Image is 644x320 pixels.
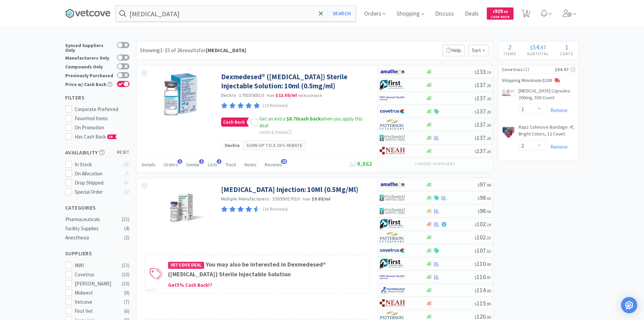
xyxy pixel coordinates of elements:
span: from [303,197,310,201]
a: Dechra [221,92,236,98]
span: for [199,47,246,54]
span: . 00 [486,315,491,320]
span: $ [475,96,477,101]
span: $ [475,70,477,75]
div: Covetrus [75,271,117,279]
span: 97 [478,180,491,188]
span: $ [478,196,480,201]
span: 98 [478,207,491,215]
span: 1 [199,159,204,164]
span: 1 [177,159,182,164]
span: $ [475,249,477,254]
span: Track [225,162,236,168]
span: $ [475,301,477,306]
span: Similar [186,162,200,168]
div: On Allocation [75,170,120,178]
div: ( 2 ) [124,234,129,242]
span: . 33 [486,235,491,240]
span: Get an extra when you apply this deal [259,115,363,129]
span: $ [475,288,477,293]
span: $ [475,123,477,128]
img: f5e969b455434c6296c6d81ef179fa71_3.png [380,232,405,242]
span: Cash Back [221,118,246,126]
img: 4dd14cff54a648ac9e977f0c5da9bc2e_5.png [380,206,405,216]
span: 1 [565,43,568,51]
span: . 20 [486,149,491,154]
span: 102 [475,220,491,228]
img: 4dd14cff54a648ac9e977f0c5da9bc2e_5.png [380,133,405,143]
img: 77fca1acd8b6420a9015268ca798ef17_1.png [380,106,405,116]
h5: Categories [65,204,129,212]
p: (16 Reviews) [263,206,288,213]
span: $ [475,262,477,267]
img: f6b2451649754179b5b4e0c70c3f7cb0_2.png [380,93,405,103]
a: Rapz Cohesive Bandage: 4", Bright Colors, 12 Count [519,124,575,140]
span: $ [475,136,477,141]
span: Cash Back [491,15,509,20]
div: Synced Suppliers Only [65,42,114,52]
h4: Subtotal [522,50,555,57]
div: Midwest [75,289,117,297]
h5: Availability [65,149,129,156]
h5: Suppliers [65,250,129,257]
span: . 52 [486,249,491,254]
span: 59399017010 [272,196,300,202]
img: f5e969b455434c6296c6d81ef179fa71_3.png [380,120,405,130]
span: . 00 [486,262,491,267]
img: 77fca1acd8b6420a9015268ca798ef17_1.png [380,246,405,256]
div: Facility Supplies [65,225,120,233]
div: ( 6 ) [124,307,129,315]
div: In Stock [75,161,120,169]
span: . 20 [486,96,491,101]
img: 3331a67d23dc422aa21b1ec98afbf632_11.png [380,179,405,190]
img: 7915dbd3f8974342a4dc3feb8efc1740_58.png [380,285,405,295]
a: Remove [547,107,568,113]
span: 137 [475,134,491,142]
a: Deals [462,11,481,17]
span: ( 2 ) [523,66,555,73]
span: $ [530,44,532,51]
a: Remove [547,144,568,150]
span: $ [475,149,477,154]
a: 2 [519,12,533,18]
div: Manufacturers Only [65,55,114,60]
span: Get 5 % Cash Back! [168,282,213,288]
a: DechraEarn up to a 15% rebate [221,141,306,150]
span: $ [475,275,477,280]
div: Corporate Preferred [75,105,129,113]
h4: Items [498,50,522,57]
span: 2 [508,43,511,51]
span: 137 [475,81,491,89]
span: Reviews [265,162,282,168]
span: $ [478,209,480,214]
span: . 99 [486,301,491,306]
div: Favorited Items [75,114,129,123]
span: Notes [244,162,257,168]
span: . 20 [486,83,491,88]
a: [MEDICAL_DATA] Injection: 10Ml (0.5Mg/Ml) [221,185,358,194]
h4: Carts [555,50,579,57]
div: Compounds Only [65,63,114,69]
span: 929 [493,8,508,14]
img: f6b2451649754179b5b4e0c70c3f7cb0_2.png [380,272,405,282]
span: Dechra [225,142,240,149]
span: . 99 [486,183,491,188]
span: · [265,92,266,98]
h4: You may also be interested in Dexmedesed® ([MEDICAL_DATA]) Sterile Injectable Solution [168,260,366,279]
strong: $13.05 / ml [276,92,297,98]
span: . 19 [486,70,491,75]
input: Search by item, sku, manufacturer, ingredient, size... [116,6,356,21]
span: 110 [475,273,491,281]
span: 107 [475,247,491,254]
img: 3331a67d23dc422aa21b1ec98afbf632_11.png [380,67,405,77]
a: Dexmedesed® ([MEDICAL_DATA]) Sterile Injectable Solution: 10ml (0.5mg/ml) [221,72,371,91]
span: 1 [217,159,221,164]
span: . 97 [486,275,491,280]
span: · [270,196,271,202]
span: 137 [475,121,491,128]
span: $ [493,9,495,14]
img: 67d67680309e4a0bb49a5ff0391dcc42_6.png [380,80,405,90]
div: Open Intercom Messenger [621,297,637,313]
span: $ [475,315,477,320]
div: [PERSON_NAME] [75,280,117,288]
